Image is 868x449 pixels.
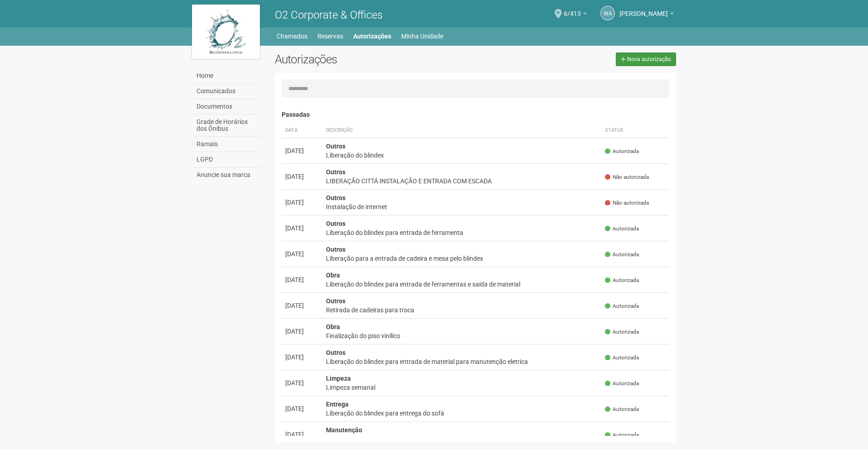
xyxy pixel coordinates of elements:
[285,430,319,439] div: [DATE]
[194,115,261,137] a: Grade de Horários dos Ônibus
[194,99,261,115] a: Documentos
[326,177,598,186] div: LIBERAÇÃO CITTÁ INSTALAÇÃO E ENTRADA COM ESCADA
[194,84,261,99] a: Comunicados
[326,435,598,444] div: Finalização do piso vinílico colante
[564,1,581,17] span: 6/413
[326,168,345,176] strong: Outros
[285,275,319,284] div: [DATE]
[275,53,469,66] h2: Autorizações
[619,11,674,19] a: [PERSON_NAME]
[326,220,345,227] strong: Outros
[326,297,345,305] strong: Outros
[601,123,669,138] th: Status
[326,357,598,366] div: Liberação do blindex para entrada de material para manutenção eletrica
[285,327,319,336] div: [DATE]
[600,6,615,20] a: WA
[285,404,319,413] div: [DATE]
[605,199,649,207] span: Não autorizada
[285,172,319,181] div: [DATE]
[275,9,383,21] span: O2 Corporate & Offices
[326,331,598,340] div: Finalização do piso vinílico
[194,68,261,84] a: Home
[285,353,319,362] div: [DATE]
[322,123,602,138] th: Descrição
[194,137,261,152] a: Ramais
[282,111,670,118] h4: Passadas
[326,151,598,160] div: Liberação do blindex
[605,406,639,413] span: Autorizada
[326,272,340,279] strong: Obra
[605,380,639,387] span: Autorizada
[605,173,649,181] span: Não autorizada
[605,148,639,155] span: Autorizada
[326,349,345,356] strong: Outros
[605,277,639,284] span: Autorizada
[605,431,639,439] span: Autorizada
[605,328,639,336] span: Autorizada
[326,401,349,408] strong: Entrega
[285,146,319,155] div: [DATE]
[616,53,676,66] a: Nova autorização
[326,306,598,315] div: Retirada de cadeiras para troca
[627,56,671,62] span: Nova autorização
[564,11,587,19] a: 6/413
[326,426,362,434] strong: Manutenção
[326,375,351,382] strong: Limpeza
[285,378,319,387] div: [DATE]
[619,1,668,17] span: Wellington Araujo dos Santos
[285,198,319,207] div: [DATE]
[282,123,322,138] th: Data
[326,143,345,150] strong: Outros
[605,251,639,258] span: Autorizada
[326,254,598,263] div: Liberação para a entrada de cadeira e mesa pelo blindex
[317,30,343,43] a: Reservas
[326,383,598,392] div: Limpeza semanal
[326,280,598,289] div: Liberação do blindex para entrada de ferramentas e saída de material
[605,354,639,362] span: Autorizada
[285,224,319,233] div: [DATE]
[605,302,639,310] span: Autorizada
[605,225,639,233] span: Autorizada
[277,30,307,43] a: Chamados
[285,301,319,310] div: [DATE]
[326,202,598,211] div: Instalação de internet
[194,167,261,182] a: Anuncie sua marca
[326,323,340,330] strong: Obra
[353,30,391,43] a: Autorizações
[326,246,345,253] strong: Outros
[194,152,261,167] a: LGPD
[192,5,260,59] img: logo.jpg
[326,194,345,201] strong: Outros
[401,30,443,43] a: Minha Unidade
[285,249,319,258] div: [DATE]
[326,228,598,237] div: Liberação do blindex para entrada de ferramenta
[326,409,598,418] div: Liberação do blindex para entrega do sofá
